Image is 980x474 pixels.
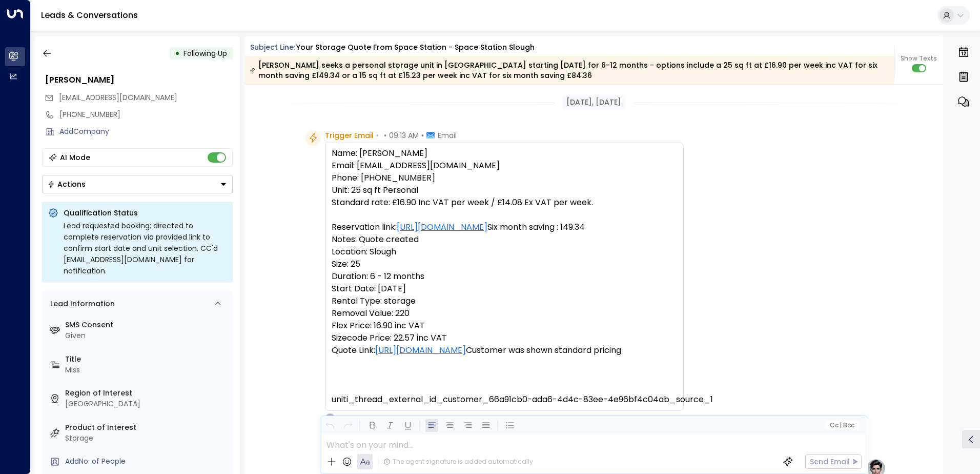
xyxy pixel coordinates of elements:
[65,320,229,330] label: SMS Consent
[376,130,379,141] span: •
[296,42,535,53] div: Your storage quote from Space Station - Space Station Slough
[325,413,335,423] div: O
[59,92,177,103] span: [EMAIL_ADDRESS][DOMAIN_NAME]
[562,95,625,110] div: [DATE], [DATE]
[65,388,229,399] label: Region of Interest
[383,457,533,466] div: The agent signature is added automatically
[65,433,229,444] div: Storage
[901,54,937,63] span: Show Texts
[825,421,858,430] button: Cc|Bcc
[65,399,229,409] div: [GEOGRAPHIC_DATA]
[45,74,233,86] div: [PERSON_NAME]
[64,208,227,218] p: Qualification Status
[65,354,229,365] label: Title
[65,422,229,433] label: Product of Interest
[59,126,233,137] div: AddCompany
[59,92,177,103] span: vanessamb9@hotmail.com
[250,60,888,81] div: [PERSON_NAME] seeks a personal storage unit in [GEOGRAPHIC_DATA] starting [DATE] for 6-12 months ...
[47,299,115,309] div: Lead Information
[421,130,424,141] span: •
[397,221,487,233] a: [URL][DOMAIN_NAME]
[65,330,229,341] div: Given
[332,147,677,406] pre: Name: [PERSON_NAME] Email: [EMAIL_ADDRESS][DOMAIN_NAME] Phone: [PHONE_NUMBER] Unit: 25 sq ft Pers...
[65,456,229,467] div: AddNo. of People
[829,422,854,429] span: Cc Bcc
[375,344,466,357] a: [URL][DOMAIN_NAME]
[840,422,842,429] span: |
[59,109,233,120] div: [PHONE_NUMBER]
[48,180,86,189] div: Actions
[65,365,229,376] div: Miss
[175,44,180,63] div: •
[389,130,419,141] span: 09:13 AM
[250,42,295,52] span: Subject Line:
[41,9,138,21] a: Leads & Conversations
[60,152,90,163] div: AI Mode
[341,419,354,432] button: Redo
[42,175,233,193] button: Actions
[42,175,233,193] div: Button group with a nested menu
[64,220,227,276] div: Lead requested booking; directed to complete reservation via provided link to confirm start date ...
[384,130,386,141] span: •
[325,130,374,141] span: Trigger Email
[183,48,227,58] span: Following Up
[438,130,457,141] span: Email
[323,419,336,432] button: Undo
